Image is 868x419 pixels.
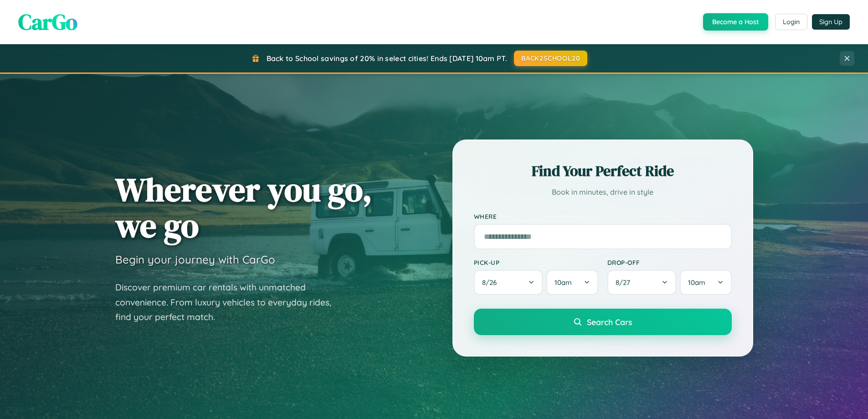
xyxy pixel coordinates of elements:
button: 10am [546,270,598,295]
span: 8 / 27 [616,278,635,287]
label: Where [474,212,732,220]
span: 8 / 26 [482,278,501,287]
h3: Begin your journey with CarGo [115,253,275,266]
button: 8/26 [474,270,543,295]
span: Back to School savings of 20% in select cities! Ends [DATE] 10am PT. [267,54,507,63]
button: 10am [680,270,731,295]
p: Book in minutes, drive in style [474,186,732,199]
button: Sign Up [812,14,850,30]
button: BACK2SCHOOL20 [514,51,587,66]
span: CarGo [18,7,77,37]
button: Become a Host [703,13,768,31]
button: Search Cars [474,309,732,335]
h2: Find Your Perfect Ride [474,161,732,181]
span: 10am [688,278,705,287]
label: Pick-up [474,259,598,266]
span: 10am [555,278,572,287]
label: Drop-off [607,259,732,266]
button: 8/27 [607,270,677,295]
button: Login [775,14,807,30]
h1: Wherever you go, we go [115,171,372,243]
p: Discover premium car rentals with unmatched convenience. From luxury vehicles to everyday rides, ... [115,280,343,325]
span: Search Cars [587,317,632,327]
